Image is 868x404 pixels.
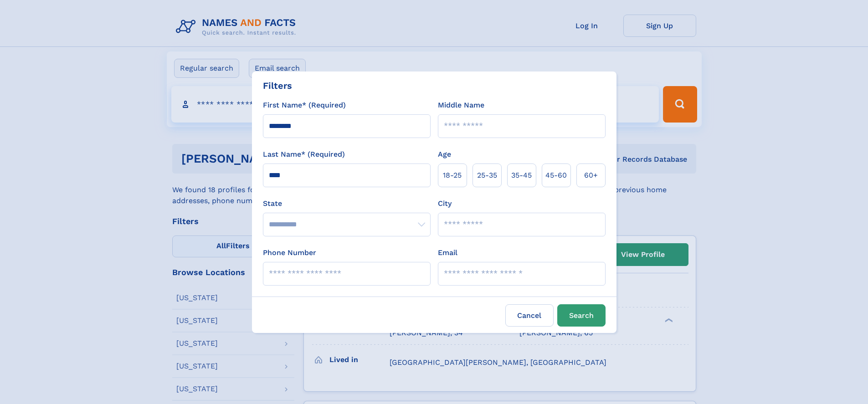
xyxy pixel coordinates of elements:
span: 35‑45 [511,170,532,181]
span: 45‑60 [545,170,567,181]
label: Last Name* (Required) [263,149,345,160]
span: 60+ [584,170,598,181]
label: State [263,198,431,209]
button: Search [557,304,606,327]
span: 18‑25 [443,170,462,181]
label: First Name* (Required) [263,100,346,111]
span: 25‑35 [477,170,497,181]
label: Phone Number [263,247,316,258]
label: Age [438,149,451,160]
label: Cancel [505,304,554,327]
label: City [438,198,452,209]
div: Filters [263,79,292,92]
label: Email [438,247,457,258]
label: Middle Name [438,100,484,111]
